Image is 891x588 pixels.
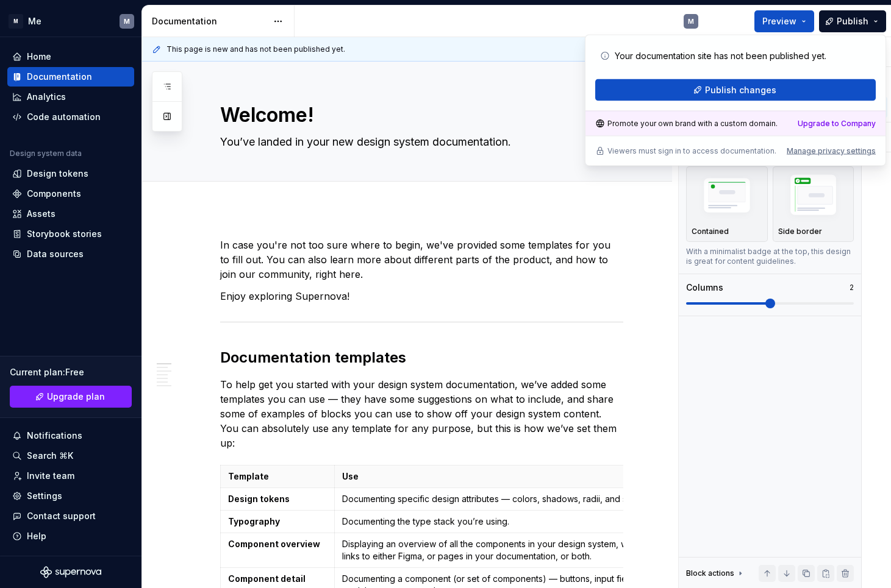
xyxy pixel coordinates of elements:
[9,14,23,29] div: M
[27,168,88,180] div: Design tokens
[10,149,82,158] div: Design system data
[850,283,854,292] p: 2
[762,15,796,27] span: Preview
[686,569,734,578] div: Block actions
[686,565,745,582] div: Block actions
[7,446,134,466] button: Search ⌘K
[218,132,621,152] textarea: You’ve landed in your new design system documentation.
[27,450,73,462] div: Search ⌘K
[27,188,81,200] div: Components
[27,430,82,442] div: Notifications
[778,227,822,236] p: Side border
[152,15,267,27] div: Documentation
[7,204,134,224] a: Assets
[27,71,92,83] div: Documentation
[28,15,41,27] div: Me
[27,91,66,103] div: Analytics
[7,486,134,506] a: Settings
[228,539,320,549] strong: Component overview
[7,244,134,264] a: Data sources
[7,67,134,87] a: Documentation
[342,515,651,528] p: Documenting the type stack you’re using.
[778,171,849,224] img: placeholder
[7,107,134,127] a: Code automation
[2,8,139,34] button: MMeM
[615,50,826,62] p: Your documentation site has not been published yet.
[686,247,854,266] div: With a minimalist badge at the top, this design is great for content guidelines.
[7,164,134,183] a: Design tokens
[837,15,868,27] span: Publish
[342,538,651,562] p: Displaying an overview of all the components in your design system, with links to either Figma, o...
[686,282,723,294] div: Columns
[27,228,102,240] div: Storybook stories
[27,51,51,63] div: Home
[754,10,814,32] button: Preview
[27,208,55,220] div: Assets
[218,101,621,130] textarea: Welcome!
[705,84,776,96] span: Publish changes
[692,227,729,236] p: Contained
[228,470,327,483] p: Template
[342,470,651,483] p: Use
[10,366,132,378] div: Current plan : Free
[228,494,290,504] strong: Design tokens
[688,16,694,26] div: M
[220,348,623,367] h2: Documentation templates
[220,289,623,303] p: Enjoy exploring Supernova!
[595,119,778,129] div: Promote your own brand with a custom domain.
[595,79,876,101] button: Publish changes
[7,87,134,107] a: Analytics
[607,146,776,156] p: Viewers must sign in to access documentation.
[40,566,101,578] svg: Supernova Logo
[7,47,134,66] a: Home
[27,111,101,123] div: Code automation
[228,516,280,526] strong: Typography
[220,238,623,282] p: In case you're not too sure where to begin, we've provided some templates for you to fill out. Yo...
[228,573,306,584] strong: Component detail
[798,119,876,129] a: Upgrade to Company
[220,377,623,450] p: To help get you started with your design system documentation, we’ve added some templates you can...
[692,173,762,221] img: placeholder
[27,248,84,260] div: Data sources
[7,426,134,445] button: Notifications
[7,506,134,526] button: Contact support
[7,526,134,546] button: Help
[27,530,46,542] div: Help
[7,184,134,204] a: Components
[27,490,62,502] div: Settings
[124,16,130,26] div: M
[686,166,768,242] button: placeholderContained
[342,493,651,505] p: Documenting specific design attributes — colors, shadows, radii, and so on.
[787,146,876,156] button: Manage privacy settings
[27,470,74,482] div: Invite team
[27,510,96,522] div: Contact support
[819,10,886,32] button: Publish
[7,224,134,244] a: Storybook stories
[773,166,854,242] button: placeholderSide border
[166,44,345,54] span: This page is new and has not been published yet.
[7,466,134,486] a: Invite team
[47,391,105,403] span: Upgrade plan
[10,386,132,408] a: Upgrade plan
